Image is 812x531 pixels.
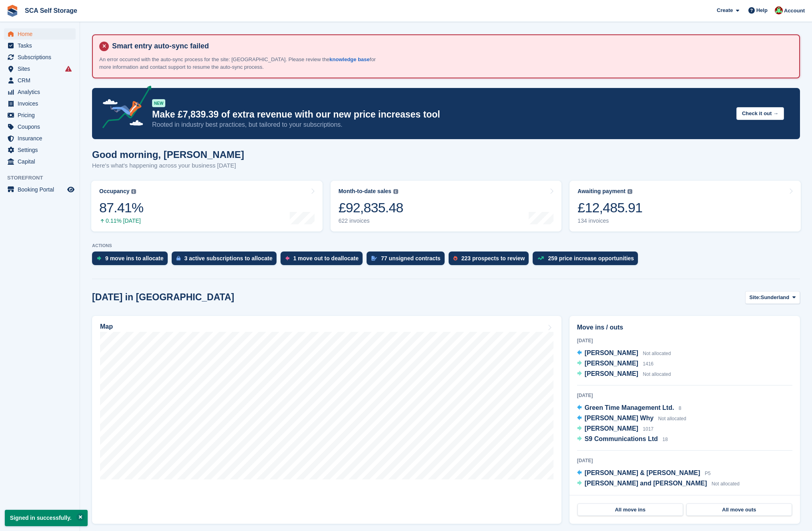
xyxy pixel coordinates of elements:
span: [PERSON_NAME] [585,425,638,432]
div: 1 move out to deallocate [293,255,359,262]
span: S9 Communications Ltd [585,435,658,442]
span: [PERSON_NAME] [585,360,638,367]
a: menu [4,121,76,132]
a: menu [4,52,76,63]
span: Green Time Management Ltd. [585,404,674,411]
div: 622 invoices [339,218,403,224]
span: Sunderland [761,293,790,301]
div: 223 prospects to review [461,255,525,262]
span: P5 [705,471,711,476]
a: menu [4,98,76,109]
a: knowledge base [329,56,369,62]
div: [DATE] [577,392,792,399]
a: menu [4,40,76,51]
span: Site: [750,293,761,301]
a: [PERSON_NAME] Why Not allocated [577,413,686,424]
img: active_subscription_to_allocate_icon-d502201f5373d7db506a760aba3b589e785aa758c864c3986d89f69b8ff3... [176,256,180,261]
div: 77 unsigned contracts [381,255,441,262]
div: Awaiting payment [577,188,626,195]
span: Help [756,6,768,14]
span: [PERSON_NAME] and [PERSON_NAME] [585,480,707,487]
img: price-adjustments-announcement-icon-8257ccfd72463d97f412b2fc003d46551f7dbcb40ab6d574587a9cd5c0d94... [96,86,152,131]
div: [DATE] [577,337,792,344]
a: Month-to-date sales £92,835.48 622 invoices [331,181,562,232]
img: icon-info-grey-7440780725fd019a000dd9b08b2336e03edf1995a4989e88bcd33f0948082b44.svg [393,189,398,194]
a: menu [4,110,76,121]
p: ACTIONS [92,243,800,248]
a: [PERSON_NAME] Not allocated [577,369,671,379]
img: icon-info-grey-7440780725fd019a000dd9b08b2336e03edf1995a4989e88bcd33f0948082b44.svg [131,189,136,194]
button: Check it out → [736,107,784,120]
span: Capital [18,156,66,167]
div: Month-to-date sales [339,188,391,195]
a: 223 prospects to review [449,252,533,269]
span: [PERSON_NAME] [585,349,638,356]
a: Green Time Management Ltd. 8 [577,403,682,413]
span: Not allocated [643,371,671,377]
p: Make £7,839.39 of extra revenue with our new price increases tool [152,109,730,120]
span: Booking Portal [18,184,66,195]
h2: Move ins / outs [577,323,792,332]
a: Preview store [66,185,76,194]
a: 77 unsigned contracts [367,252,449,269]
span: [PERSON_NAME] [585,370,638,377]
span: [PERSON_NAME] Why [585,415,654,421]
a: menu [4,75,76,86]
img: move_ins_to_allocate_icon-fdf77a2bb77ea45bf5b3d319d69a93e2d87916cf1d5bf7949dd705db3b84f3ca.svg [97,256,101,261]
div: 259 price increase opportunities [548,255,634,262]
a: Occupancy 87.41% 0.11% [DATE] [91,181,323,232]
h2: Map [100,323,113,330]
span: 1416 [643,361,654,367]
a: menu [4,184,76,195]
span: 18 [662,437,668,442]
i: Smart entry sync failures have occurred [65,66,72,72]
div: Occupancy [99,188,129,195]
img: stora-icon-8386f47178a22dfd0bd8f6a31ec36ba5ce8667c1dd55bd0f319d3a0aa187defe.svg [6,5,18,17]
span: Home [18,28,66,40]
p: An error occurred with the auto-sync process for the site: [GEOGRAPHIC_DATA]. Please review the f... [99,56,379,71]
span: Account [784,7,805,15]
a: [PERSON_NAME] Not allocated [577,348,671,359]
a: menu [4,133,76,144]
span: Not allocated [643,351,671,356]
div: 3 active subscriptions to allocate [184,255,273,262]
a: [PERSON_NAME] and [PERSON_NAME] Not allocated [577,479,740,489]
a: SCA Self Storage [22,4,80,17]
div: 134 invoices [577,218,642,224]
a: All move ins [577,503,683,516]
span: Storefront [7,174,80,182]
a: menu [4,86,76,98]
img: icon-info-grey-7440780725fd019a000dd9b08b2336e03edf1995a4989e88bcd33f0948082b44.svg [628,189,632,194]
span: Analytics [18,86,66,98]
div: NEW [152,99,165,107]
span: CRM [18,75,66,86]
a: menu [4,156,76,167]
span: Create [717,6,733,14]
span: Insurance [18,133,66,144]
span: Sites [18,63,66,74]
a: 3 active subscriptions to allocate [172,252,281,269]
div: £12,485.91 [577,200,642,216]
div: 87.41% [99,200,143,216]
a: Awaiting payment £12,485.91 134 invoices [569,181,801,232]
a: S9 Communications Ltd 18 [577,434,668,445]
img: Dale Chapman [775,6,783,14]
p: Rooted in industry best practices, but tailored to your subscriptions. [152,120,730,129]
a: 1 move out to deallocate [281,252,367,269]
span: Pricing [18,110,66,121]
a: All move outs [686,503,792,516]
div: 9 move ins to allocate [105,255,164,262]
span: Settings [18,144,66,156]
a: menu [4,144,76,156]
a: [PERSON_NAME] 1017 [577,424,654,434]
div: [DATE] [577,457,792,464]
img: contract_signature_icon-13c848040528278c33f63329250d36e43548de30e8caae1d1a13099fd9432cc5.svg [371,256,377,261]
span: Not allocated [658,416,686,421]
img: price_increase_opportunities-93ffe204e8149a01c8c9dc8f82e8f89637d9d84a8eef4429ea346261dce0b2c0.svg [537,256,544,260]
div: £92,835.48 [339,200,403,216]
img: move_outs_to_deallocate_icon-f764333ba52eb49d3ac5e1228854f67142a1ed5810a6f6cc68b1a99e826820c5.svg [285,256,289,261]
a: 9 move ins to allocate [92,252,172,269]
img: prospect-51fa495bee0391a8d652442698ab0144808aea92771e9ea1ae160a38d050c398.svg [453,256,457,261]
span: 1017 [643,426,654,432]
a: 259 price increase opportunities [533,252,642,269]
